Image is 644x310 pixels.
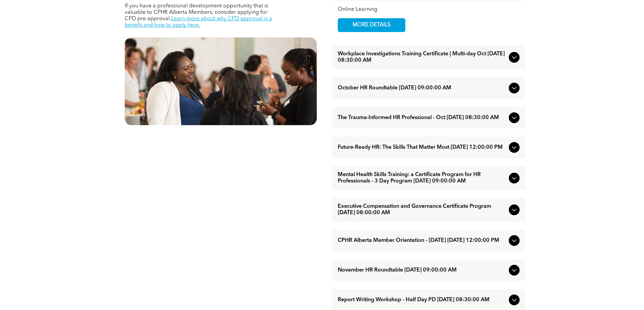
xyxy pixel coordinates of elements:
[338,51,506,64] span: Workplace Investigations Training Certificate | Multi-day Oct [DATE] 08:30:00 AM
[338,172,506,185] span: Mental Health Skills Training: a Certificate Program for HR Professionals - 3 Day Program [DATE] ...
[338,267,506,274] span: November HR Roundtable [DATE] 09:00:00 AM
[338,203,506,216] span: Executive Compensation and Governance Certificate Program [DATE] 08:00:00 AM
[338,237,506,244] span: CPHR Alberta Member Orientation - [DATE] [DATE] 12:00:00 PM
[338,115,506,121] span: The Trauma-Informed HR Professional - Oct [DATE] 08:30:00 AM
[125,16,272,28] a: Learn more about why CPD approval is a benefit and how to apply here.
[338,18,405,32] a: MORE DETAILS
[338,144,506,151] span: Future-Ready HR: The Skills That Matter Most [DATE] 12:00:00 PM
[338,297,506,303] span: Report Writing Workshop - Half Day PD [DATE] 08:30:00 AM
[338,85,506,91] span: October HR Roundtable [DATE] 09:00:00 AM
[125,3,268,22] span: If you have a professional development opportunity that is valuable to CPHR Alberta Members, cons...
[345,19,398,32] span: MORE DETAILS
[338,6,520,13] div: Online Learning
